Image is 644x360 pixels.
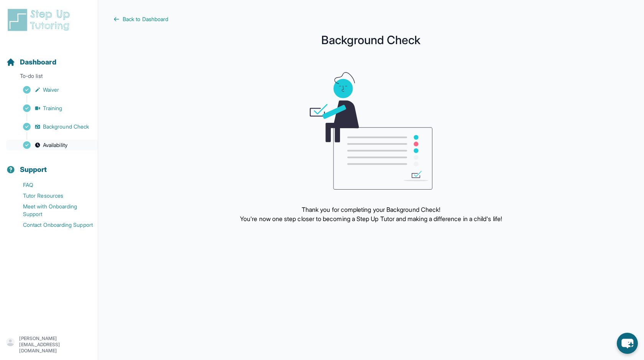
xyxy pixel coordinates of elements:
button: chat-button [617,333,638,354]
a: Meet with Onboarding Support [6,201,98,220]
a: FAQ [6,180,98,190]
span: Dashboard [20,57,56,68]
a: Training [6,103,98,114]
p: To-do list [3,72,95,83]
p: [PERSON_NAME][EMAIL_ADDRESS][DOMAIN_NAME] [19,335,92,354]
p: Thank you for completing your Background Check! [240,205,502,214]
button: Support [3,152,95,178]
span: Background Check [43,123,89,130]
a: Dashboard [6,57,56,68]
a: Contact Onboarding Support [6,220,98,230]
a: Back to Dashboard [113,15,629,23]
span: Back to Dashboard [123,15,168,23]
span: Availability [43,141,67,149]
img: logo [6,8,74,32]
img: meeting graphic [310,72,432,190]
button: [PERSON_NAME][EMAIL_ADDRESS][DOMAIN_NAME] [6,335,92,354]
p: You're now one step closer to becoming a Step Up Tutor and making a difference in a child's life! [240,214,502,223]
button: Dashboard [3,45,95,71]
span: Support [20,164,47,175]
span: Waiver [43,86,59,94]
span: Training [43,104,62,112]
a: Availability [6,140,98,150]
h1: Background Check [113,35,629,45]
a: Background Check [6,121,98,132]
a: Waiver [6,84,98,95]
a: Tutor Resources [6,190,98,201]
